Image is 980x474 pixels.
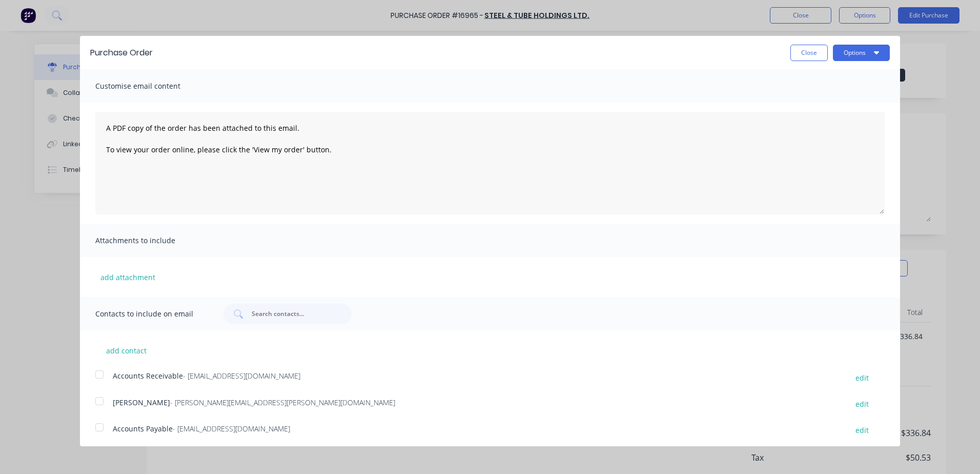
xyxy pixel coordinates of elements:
[849,397,875,411] button: edit
[849,370,875,384] button: edit
[183,371,300,381] span: - [EMAIL_ADDRESS][DOMAIN_NAME]
[113,398,170,407] span: [PERSON_NAME]
[95,269,160,285] button: add attachment
[90,47,153,59] div: Purchase Order
[173,424,290,433] span: - [EMAIL_ADDRESS][DOMAIN_NAME]
[95,343,157,358] button: add contact
[95,112,885,214] textarea: A PDF copy of the order has been attached to this email. To view your order online, please click ...
[833,45,890,61] button: Options
[95,233,208,248] span: Attachments to include
[95,79,208,93] span: Customise email content
[113,371,183,381] span: Accounts Receivable
[251,309,336,319] input: Search contacts...
[113,424,173,433] span: Accounts Payable
[849,423,875,437] button: edit
[790,45,828,61] button: Close
[95,307,208,321] span: Contacts to include on email
[170,398,395,407] span: - [PERSON_NAME][EMAIL_ADDRESS][PERSON_NAME][DOMAIN_NAME]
